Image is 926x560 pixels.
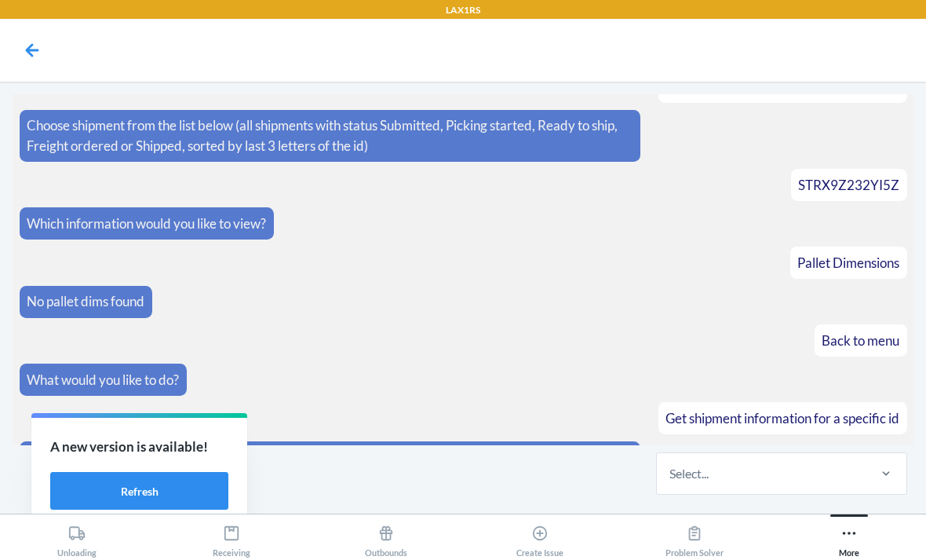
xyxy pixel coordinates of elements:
span: Get shipment information for a specific id [665,410,899,426]
button: Receiving [155,514,309,558]
span: Get shipment information for a specific id [665,79,899,95]
div: Receiving [213,518,250,558]
p: What would you like to do? [27,370,179,390]
div: Create Issue [516,518,563,558]
p: LAX1RS [446,3,480,17]
div: Select... [669,464,709,483]
button: Outbounds [308,514,463,558]
div: Problem Solver [665,518,724,558]
p: Choose shipment from the list below (all shipments with status Submitted, Picking started, Ready ... [27,115,633,156]
p: Which information would you like to view? [27,214,266,234]
p: No pallet dims found [27,291,144,312]
button: More [771,514,926,558]
span: Back to menu [822,332,899,349]
button: Problem Solver [618,514,772,558]
p: A new version is available! [50,437,228,457]
div: More [839,518,859,558]
button: Refresh [50,472,228,510]
span: STRX9Z232YI5Z [798,177,899,193]
span: Pallet Dimensions [797,254,899,271]
div: Unloading [57,518,97,558]
div: Outbounds [365,518,407,558]
button: Create Issue [463,514,618,558]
